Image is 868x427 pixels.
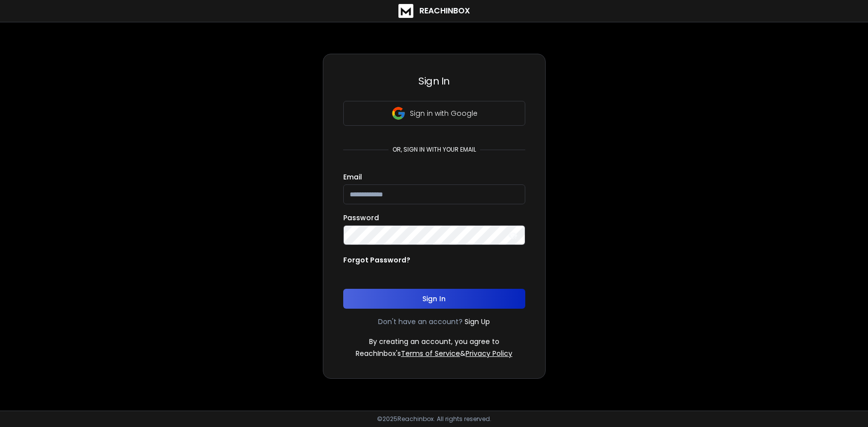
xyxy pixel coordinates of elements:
p: © 2025 Reachinbox. All rights reserved. [377,415,491,423]
button: Sign in with Google [343,101,525,126]
h3: Sign In [343,74,525,88]
label: Email [343,173,362,180]
button: Sign In [343,289,525,309]
p: By creating an account, you agree to [369,337,499,346]
h1: ReachInbox [419,5,470,17]
a: Sign Up [465,317,490,327]
a: Terms of Service [401,348,460,358]
p: ReachInbox's & [356,348,512,358]
a: ReachInbox [398,4,470,18]
p: Don't have an account? [378,317,463,327]
a: Privacy Policy [466,348,512,358]
p: or, sign in with your email [388,146,480,154]
p: Forgot Password? [343,255,410,265]
label: Password [343,214,379,221]
p: Sign in with Google [410,108,478,118]
img: logo [398,4,413,18]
